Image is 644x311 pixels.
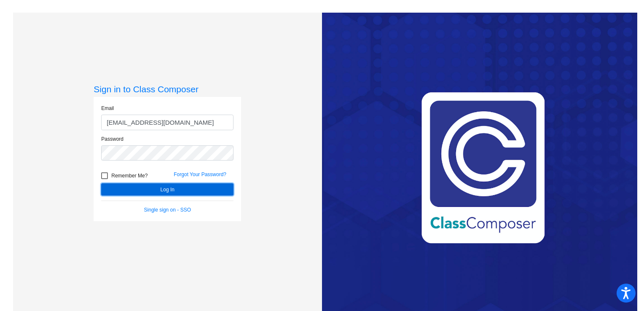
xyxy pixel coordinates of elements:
label: Email [101,105,114,112]
a: Forgot Your Password? [174,172,226,177]
h3: Sign in to Class Composer [94,84,241,94]
span: Remember Me? [111,171,148,181]
label: Password [101,135,123,143]
a: Single sign on - SSO [144,207,191,213]
button: Log In [101,183,233,196]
